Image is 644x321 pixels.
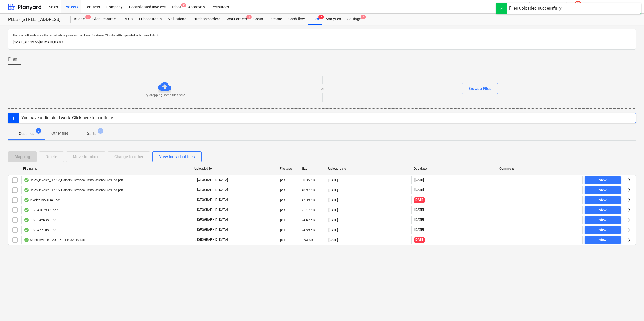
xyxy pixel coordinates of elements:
[165,14,189,25] a: Valuations
[266,14,285,25] a: Income
[280,208,285,212] div: pdf
[302,198,315,202] div: 47.39 KB
[24,188,123,192] div: Sales_Invoice_SI-516_Carters Electrical Installations Glos Ltd.pdf
[302,208,315,212] div: 25.17 KB
[24,238,29,242] div: OCR finished
[328,228,338,232] div: [DATE]
[195,178,228,182] p: i. [GEOGRAPHIC_DATA]
[302,238,313,242] div: 8.93 KB
[13,34,631,37] p: Files sent to this address will automatically be processed and tested for viruses. The files will...
[302,188,315,192] div: 48.97 KB
[617,295,644,321] iframe: Chat Widget
[51,131,68,136] p: Other files
[328,218,338,222] div: [DATE]
[599,177,607,183] div: View
[280,178,285,182] div: pdf
[599,217,607,223] div: View
[499,218,500,222] div: -
[250,14,266,25] a: Costs
[71,14,89,25] a: Budget9+
[152,151,202,162] button: View individual files
[280,198,285,202] div: pdf
[195,208,228,212] p: i. [GEOGRAPHIC_DATA]
[499,208,500,212] div: -
[36,128,41,134] span: 7
[71,14,89,25] div: Budget
[414,167,495,170] div: Due date
[328,167,409,170] div: Upload date
[19,131,34,137] p: Cost files
[328,208,338,212] div: [DATE]
[414,218,424,222] span: [DATE]
[24,188,29,192] div: OCR finished
[181,3,186,7] span: 2
[585,206,621,214] button: View
[280,218,285,222] div: pdf
[24,198,29,202] div: OCR finished
[585,176,621,184] button: View
[414,188,424,192] span: [DATE]
[24,228,58,232] div: 1029457105_1.pdf
[585,226,621,234] button: View
[499,178,500,182] div: -
[321,86,324,91] p: or
[24,228,29,232] div: OCR finished
[136,14,165,25] div: Subcontracts
[246,15,252,19] span: 1
[8,17,64,23] div: PELB - [STREET_ADDRESS]
[585,186,621,194] button: View
[8,56,17,62] span: Files
[223,14,250,25] a: Work orders1
[13,39,631,45] p: [EMAIL_ADDRESS][DOMAIN_NAME]
[21,115,113,120] div: You have unfinished work. Click here to continue
[195,188,228,192] p: i. [GEOGRAPHIC_DATA]
[322,14,344,25] div: Analytics
[414,237,425,242] span: [DATE]
[599,187,607,193] div: View
[328,188,338,192] div: [DATE]
[328,178,338,182] div: [DATE]
[144,93,185,97] p: Try dropping some files here
[414,178,424,182] span: [DATE]
[585,216,621,224] button: View
[599,207,607,213] div: View
[24,218,58,222] div: 1029345635_1.pdf
[308,14,322,25] div: Files
[285,14,308,25] a: Cash flow
[223,14,250,25] div: Work orders
[599,237,607,243] div: View
[24,178,29,182] div: OCR finished
[318,15,324,19] span: 7
[599,227,607,233] div: View
[499,198,500,202] div: -
[302,228,315,232] div: 24.59 KB
[195,218,228,222] p: i. [GEOGRAPHIC_DATA]
[120,14,136,25] a: RFQs
[585,236,621,244] button: View
[361,15,366,19] span: 2
[302,178,315,182] div: 50.35 KB
[302,218,315,222] div: 24.62 KB
[159,153,195,160] div: View individual files
[280,188,285,192] div: pdf
[499,228,500,232] div: -
[509,5,562,12] div: Files uploaded successfully
[414,197,425,203] span: [DATE]
[195,238,228,242] p: i. [GEOGRAPHIC_DATA]
[89,14,120,25] a: Client contract
[8,69,636,109] div: Try dropping some files hereorBrowse Files
[328,238,338,242] div: [DATE]
[189,14,223,25] a: Purchase orders
[344,14,364,25] div: Settings
[194,167,275,170] div: Uploaded by
[24,178,123,182] div: Sales_Invoice_SI-517_Carters Electrical Installations Glos Ltd.pdf
[85,15,91,19] span: 9+
[499,238,500,242] div: -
